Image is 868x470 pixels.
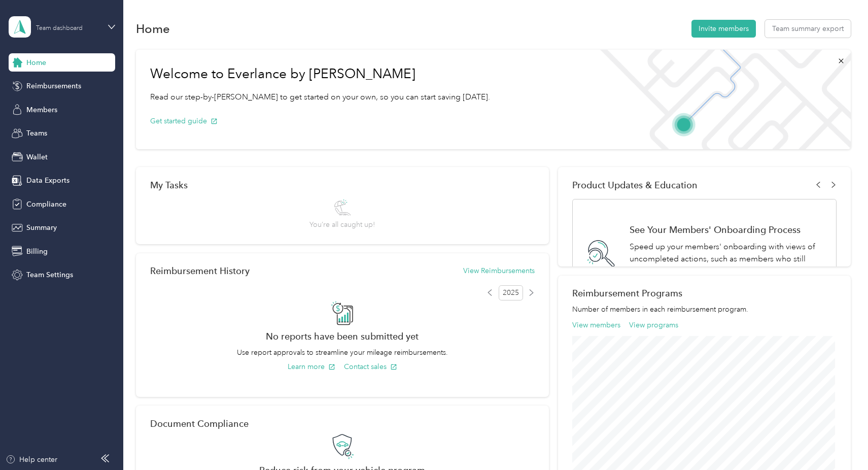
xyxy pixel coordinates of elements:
[26,222,57,233] span: Summary
[136,23,170,34] h1: Home
[572,320,620,330] button: View members
[150,418,249,429] h2: Document Compliance
[150,180,535,190] div: My Tasks
[26,81,81,91] span: Reimbursements
[309,219,375,230] span: You’re all caught up!
[26,246,48,257] span: Billing
[26,175,70,186] span: Data Exports
[26,128,47,139] span: Teams
[765,20,851,38] button: Team summary export
[36,25,83,31] div: Team dashboard
[26,270,73,280] span: Team Settings
[463,265,535,276] button: View Reimbursements
[572,288,837,298] h2: Reimbursement Programs
[150,265,250,276] h2: Reimbursement History
[572,180,698,190] span: Product Updates & Education
[811,413,868,470] iframe: Everlance-gr Chat Button Frame
[288,361,335,372] button: Learn more
[26,152,48,162] span: Wallet
[590,50,850,149] img: Welcome to everlance
[26,105,57,115] span: Members
[691,20,756,38] button: Invite members
[150,347,535,358] p: Use report approvals to streamline your mileage reimbursements.
[150,66,490,82] h1: Welcome to Everlance by [PERSON_NAME]
[150,91,490,104] p: Read our step-by-[PERSON_NAME] to get started on your own, so you can start saving [DATE].
[629,320,678,330] button: View programs
[630,241,825,278] p: Speed up your members' onboarding with views of uncompleted actions, such as members who still ne...
[499,285,523,300] span: 2025
[572,304,837,315] p: Number of members in each reimbursement program.
[630,224,825,235] h1: See Your Members' Onboarding Process
[150,116,218,126] button: Get started guide
[344,361,397,372] button: Contact sales
[26,199,66,210] span: Compliance
[26,57,46,68] span: Home
[6,454,57,465] button: Help center
[150,331,535,342] h2: No reports have been submitted yet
